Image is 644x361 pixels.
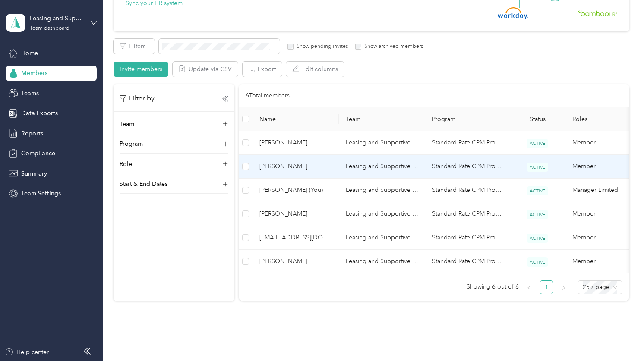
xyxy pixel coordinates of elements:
button: Update via CSV [173,62,238,77]
th: Program [425,107,509,131]
span: [PERSON_NAME] [259,162,332,171]
td: Standard Rate CPM Program [425,226,509,250]
th: Team [339,107,425,131]
p: Filter by [120,93,155,104]
span: right [561,285,566,290]
li: 1 [540,280,553,294]
td: Leasing and Supportive Services [339,250,425,273]
a: 1 [540,281,553,294]
td: Leasing and Supportive Services [339,131,425,155]
p: 6 Total members [246,91,290,100]
button: Invite members [114,62,168,77]
span: [PERSON_NAME] [259,209,332,219]
span: Reports [21,129,43,138]
td: Standard Rate CPM Program [425,179,509,202]
td: Brian Iwenofu [253,250,339,273]
div: Leasing and Supportive Services [30,14,84,23]
button: Edit columns [286,62,344,77]
div: Page Size [578,280,622,294]
td: Alecia Holt [253,202,339,226]
td: Leasing and Supportive Services [339,155,425,179]
span: ACTIVE [527,234,548,243]
span: 25 / page [583,281,617,294]
span: [PERSON_NAME] [259,257,332,266]
span: [PERSON_NAME] (You) [259,185,332,195]
img: BambooHR [578,10,617,16]
span: Members [21,69,47,78]
span: ACTIVE [527,139,548,148]
iframe: Everlance-gr Chat Button Frame [596,313,644,361]
td: msheynberg@caritascommunities.org [253,226,339,250]
th: Status [509,107,565,131]
p: Start & End Dates [120,179,167,188]
div: Team dashboard [30,26,69,31]
button: Help center [5,348,49,357]
th: Name [253,107,339,131]
span: left [527,285,532,290]
span: ACTIVE [527,186,548,195]
span: ACTIVE [527,210,548,219]
p: Team [120,119,134,129]
span: ACTIVE [527,163,548,172]
td: Belinda Lill (You) [253,179,339,202]
li: Previous Page [522,280,536,294]
span: Summary [21,169,47,178]
td: Lakia Spence [253,155,339,179]
button: Filters [114,39,155,54]
td: April Pinnick [253,131,339,155]
span: Data Exports [21,109,58,118]
li: Next Page [557,280,571,294]
p: Program [120,139,143,148]
span: Name [259,116,332,123]
span: ACTIVE [527,257,548,267]
td: Standard Rate CPM Program [425,131,509,155]
span: [EMAIL_ADDRESS][DOMAIN_NAME] [259,233,332,242]
span: Home [21,49,38,58]
td: Leasing and Supportive Services [339,226,425,250]
td: Standard Rate CPM Program [425,155,509,179]
p: Role [120,160,132,169]
span: Teams [21,89,39,98]
label: Show pending invites [294,43,348,50]
button: left [522,280,536,294]
span: Team Settings [21,189,61,198]
span: Compliance [21,149,55,158]
img: Workday [498,7,528,19]
span: Showing 6 out of 6 [467,280,519,293]
span: [PERSON_NAME] [259,138,332,148]
td: Standard Rate CPM Program [425,202,509,226]
label: Show archived members [361,43,423,50]
td: Leasing and Supportive Services [339,202,425,226]
button: Export [243,62,282,77]
td: Leasing and Supportive Services [339,179,425,202]
td: Standard Rate CPM Program [425,250,509,273]
button: right [557,280,571,294]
